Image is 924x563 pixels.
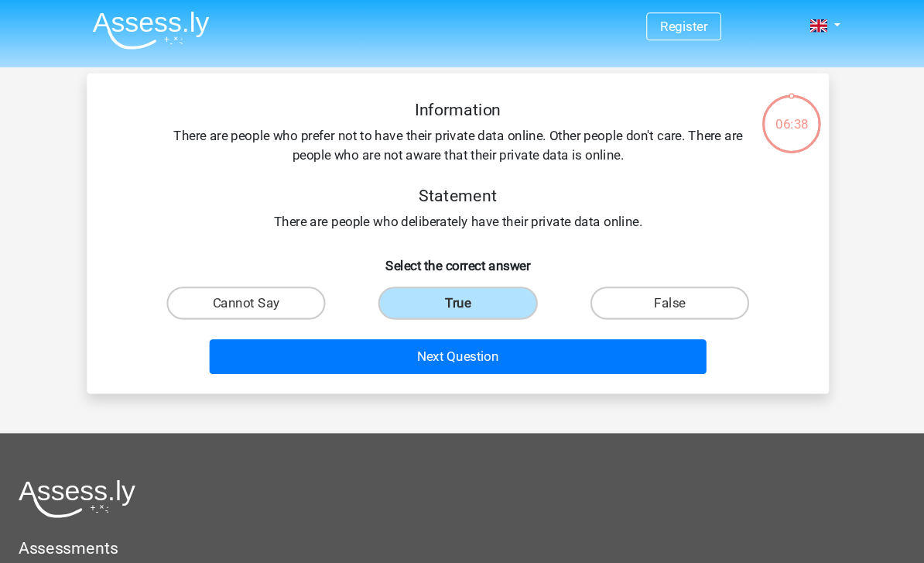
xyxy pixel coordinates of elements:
[228,321,696,354] button: Next Question
[138,96,786,220] div: There are people who prefer not to have their private data online. Other people don't care. There...
[188,272,337,303] label: Cannot Say
[187,96,737,115] h5: Information
[49,453,159,489] img: Assessly logo
[118,12,228,49] img: Assessly
[49,508,875,527] h5: Assessments
[387,272,536,303] label: True
[652,19,696,34] a: Register
[747,90,805,129] div: 06:38
[587,272,736,303] label: False
[187,177,737,195] h5: Statement
[138,232,786,259] h6: Select the correct answer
